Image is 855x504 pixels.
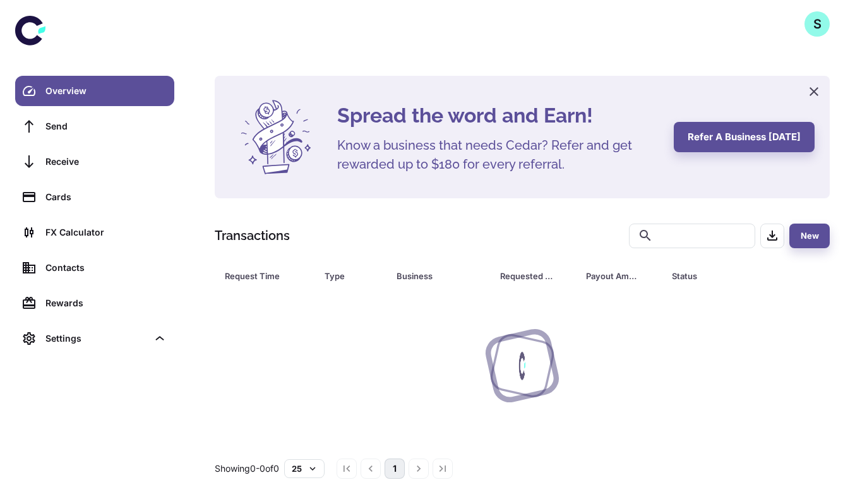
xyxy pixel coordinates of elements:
div: Send [45,119,167,133]
span: Requested Amount [500,267,571,285]
button: page 1 [385,459,405,479]
div: Requested Amount [500,267,554,285]
div: Rewards [45,296,167,310]
p: Showing 0-0 of 0 [215,462,279,476]
h1: Transactions [215,226,290,245]
div: FX Calculator [45,225,167,239]
button: S [804,11,830,37]
h5: Know a business that needs Cedar? Refer and get rewarded up to $180 for every referral. [337,136,653,174]
div: Request Time [225,267,293,285]
div: Settings [15,323,174,354]
span: Payout Amount [586,267,657,285]
h4: Spread the word and Earn! [337,100,659,131]
nav: pagination navigation [335,459,455,479]
button: Refer a business [DATE] [674,122,815,152]
div: Type [325,267,365,285]
button: 25 [284,459,325,478]
div: Overview [45,84,167,98]
a: Send [15,111,174,141]
div: Contacts [45,261,167,275]
div: Payout Amount [586,267,640,285]
a: Contacts [15,253,174,283]
div: Receive [45,155,167,169]
div: Status [672,267,761,285]
a: Cards [15,182,174,212]
a: Overview [15,76,174,106]
span: Type [325,267,381,285]
span: Request Time [225,267,309,285]
div: Cards [45,190,167,204]
a: Receive [15,147,174,177]
button: New [789,224,830,248]
span: Status [672,267,777,285]
a: Rewards [15,288,174,318]
a: FX Calculator [15,217,174,248]
div: Settings [45,332,148,345]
